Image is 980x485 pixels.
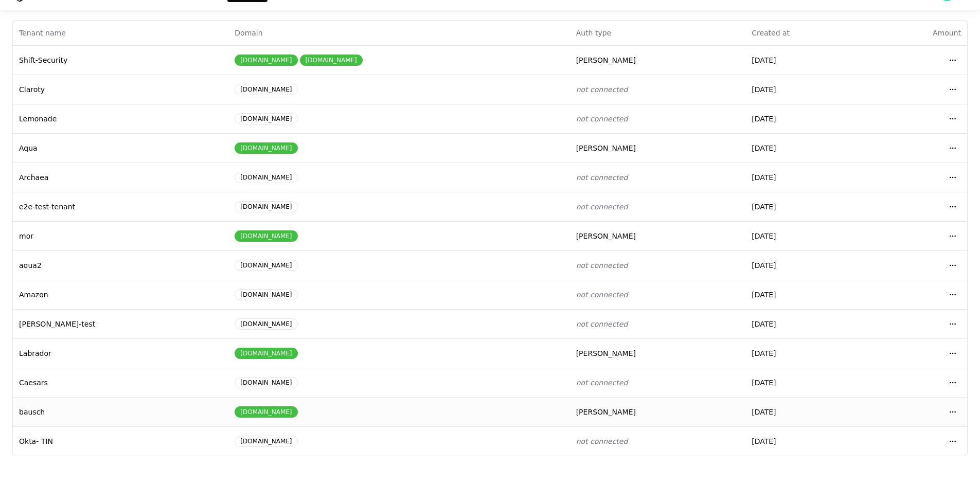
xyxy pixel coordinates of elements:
[868,21,967,45] th: Amount
[13,45,228,75] td: Shift-Security
[576,437,628,445] span: not connected
[745,397,868,426] td: [DATE]
[576,261,628,270] span: not connected
[576,349,636,357] span: [PERSON_NAME]
[235,289,297,300] div: [DOMAIN_NAME]
[576,379,628,387] span: not connected
[745,133,868,163] td: [DATE]
[576,320,628,328] span: not connected
[570,21,746,45] th: Auth type
[576,408,636,416] span: [PERSON_NAME]
[235,260,297,271] div: [DOMAIN_NAME]
[13,75,228,104] td: Claroty
[13,397,228,426] td: bausch
[13,221,228,250] td: mor
[235,406,297,418] div: [DOMAIN_NAME]
[745,426,868,456] td: [DATE]
[13,192,228,221] td: e2e-test-tenant
[13,163,228,192] td: Archaea
[576,173,628,182] span: not connected
[745,221,868,250] td: [DATE]
[300,55,363,66] div: [DOMAIN_NAME]
[576,291,628,299] span: not connected
[13,338,228,368] td: Labrador
[576,85,628,94] span: not connected
[13,426,228,456] td: Okta- TIN
[228,21,569,45] th: Domain
[235,201,297,212] div: [DOMAIN_NAME]
[745,45,868,75] td: [DATE]
[235,55,297,66] div: [DOMAIN_NAME]
[13,250,228,280] td: aqua2
[576,56,636,64] span: [PERSON_NAME]
[13,368,228,397] td: Caesars
[576,203,628,211] span: not connected
[235,318,297,330] div: [DOMAIN_NAME]
[745,21,868,45] th: Created at
[576,144,636,152] span: [PERSON_NAME]
[576,232,636,240] span: [PERSON_NAME]
[235,230,297,242] div: [DOMAIN_NAME]
[13,133,228,163] td: Aqua
[745,309,868,338] td: [DATE]
[235,84,297,95] div: [DOMAIN_NAME]
[745,368,868,397] td: [DATE]
[745,163,868,192] td: [DATE]
[576,115,628,123] span: not connected
[235,113,297,124] div: [DOMAIN_NAME]
[745,192,868,221] td: [DATE]
[235,377,297,388] div: [DOMAIN_NAME]
[13,21,228,45] th: Tenant name
[235,436,297,447] div: [DOMAIN_NAME]
[235,142,297,154] div: [DOMAIN_NAME]
[13,280,228,309] td: Amazon
[745,338,868,368] td: [DATE]
[745,75,868,104] td: [DATE]
[13,309,228,338] td: [PERSON_NAME]-test
[745,104,868,133] td: [DATE]
[13,104,228,133] td: Lemonade
[745,250,868,280] td: [DATE]
[235,172,297,183] div: [DOMAIN_NAME]
[235,348,297,359] div: [DOMAIN_NAME]
[745,280,868,309] td: [DATE]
